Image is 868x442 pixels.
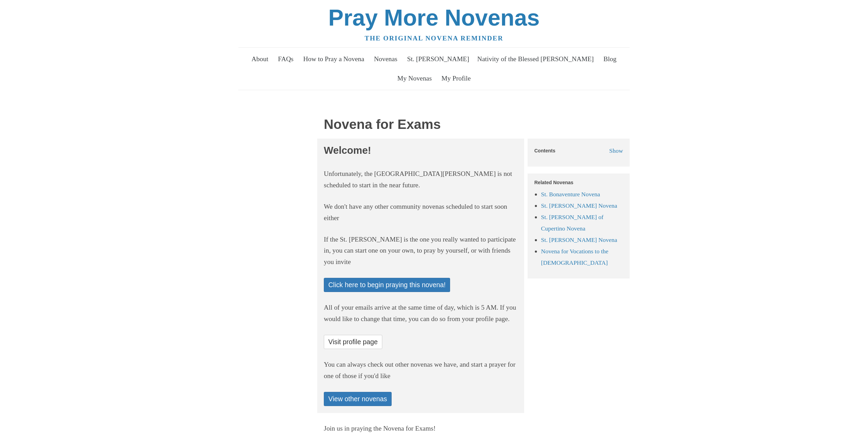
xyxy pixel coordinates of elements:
[324,359,518,382] p: You can always check out other novenas we have, and start a prayer for one of those if you'd like
[324,278,450,292] a: Click here to begin praying this novena!
[534,180,623,185] h5: Related Novenas
[324,392,392,406] a: View other novenas
[324,168,518,191] p: Unfortunately, the [GEOGRAPHIC_DATA][PERSON_NAME] is not scheduled to start in the near future.
[324,117,518,132] h1: Novena for Exams
[324,234,518,268] p: If the St. [PERSON_NAME] is the one you really wanted to participate in, you can start one on you...
[365,35,503,42] a: The original novena reminder
[324,145,518,156] h2: Welcome!
[473,49,598,69] a: Nativity of the Blessed [PERSON_NAME]
[324,302,518,325] p: All of your emails arrive at the same time of day, which is 5 AM. If you would like to change tha...
[600,49,621,69] a: Blog
[609,147,623,154] span: Show
[370,49,401,69] a: Novenas
[248,49,273,69] a: About
[299,49,368,69] a: How to Pray a Novena
[541,191,600,198] a: St. Bonaventure Novena
[541,247,609,266] a: Novena for Vocations to the [DEMOGRAPHIC_DATA]
[541,214,603,232] a: St. [PERSON_NAME] of Cupertino Novena
[324,201,518,224] p: We don't have any other community novenas scheduled to start soon either
[403,49,473,69] a: St. [PERSON_NAME]
[324,423,518,434] p: Join us in praying the Novena for Exams!
[274,49,298,69] a: FAQs
[534,148,556,153] h5: Contents
[541,202,617,209] a: St. [PERSON_NAME] Novena
[541,236,617,243] a: St. [PERSON_NAME] Novena
[393,69,436,88] a: My Novenas
[437,69,475,88] a: My Profile
[324,335,382,349] a: Visit profile page
[328,5,540,30] a: Pray More Novenas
